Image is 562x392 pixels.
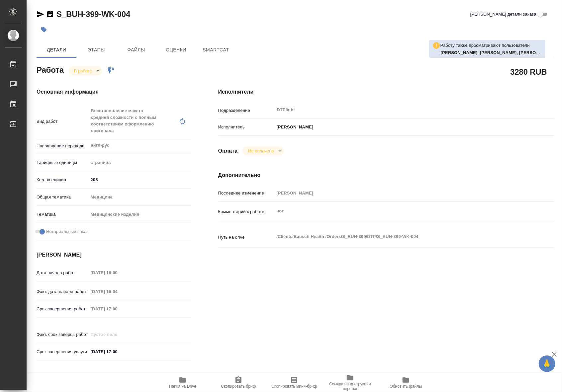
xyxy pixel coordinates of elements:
[46,10,54,18] button: Скопировать ссылку
[88,304,146,314] input: Пустое поле
[326,382,374,391] span: Ссылка на инструкции верстки
[218,147,238,155] h4: Оплата
[266,373,322,392] button: Скопировать мини-бриф
[155,373,211,392] button: Папка на Drive
[541,357,553,371] span: 🙏
[37,211,88,218] p: Тематика
[271,384,317,389] span: Скопировать мини-бриф
[37,270,88,276] p: Дата начала работ
[246,148,276,154] button: Не оплачена
[88,268,146,277] input: Пустое поле
[88,330,146,339] input: Пустое поле
[88,347,146,356] input: ✎ Введи что-нибудь
[41,46,72,54] span: Детали
[37,22,51,37] button: Добавить тэг
[211,373,266,392] button: Скопировать бриф
[218,88,555,96] h4: Исполнители
[274,124,314,130] p: [PERSON_NAME]
[218,107,274,114] p: Подразделение
[37,63,64,75] h2: Работа
[218,190,274,196] p: Последнее изменение
[88,209,192,220] div: Медицинские изделия
[37,194,88,200] p: Общая тематика
[37,306,88,312] p: Срок завершения работ
[511,66,547,77] h2: 3280 RUB
[221,384,256,389] span: Скопировать бриф
[390,384,422,389] span: Обновить файлы
[218,124,274,130] p: Исполнитель
[88,175,192,185] input: ✎ Введи что-нибудь
[37,10,45,18] button: Скопировать ссылку для ЯМессенджера
[539,355,555,372] button: 🙏
[169,384,196,389] span: Папка на Drive
[88,192,192,203] div: Медицина
[200,46,232,54] span: SmartCat
[160,46,192,54] span: Оценки
[322,373,378,392] button: Ссылка на инструкции верстки
[274,188,527,198] input: Пустое поле
[243,146,284,155] div: В работе
[37,251,192,259] h4: [PERSON_NAME]
[37,331,88,338] p: Факт. срок заверш. работ
[72,68,94,74] button: В работе
[56,10,130,19] a: S_BUH-399-WK-004
[37,88,192,96] h4: Основная информация
[470,11,536,18] span: [PERSON_NAME] детали заказа
[218,171,555,179] h4: Дополнительно
[218,208,274,215] p: Комментарий к работе
[37,143,88,149] p: Направление перевода
[218,234,274,241] p: Путь на drive
[274,231,527,242] textarea: /Clients/Bausch Health /Orders/S_BUH-399/DTP/S_BUH-399-WK-004
[37,349,88,355] p: Срок завершения услуги
[88,287,146,296] input: Пустое поле
[120,46,152,54] span: Файлы
[46,228,88,235] span: Нотариальный заказ
[88,157,192,168] div: страница
[274,205,527,217] textarea: нот
[37,118,88,125] p: Вид работ
[80,46,112,54] span: Этапы
[37,288,88,295] p: Факт. дата начала работ
[378,373,434,392] button: Обновить файлы
[37,159,88,166] p: Тарифные единицы
[37,177,88,183] p: Кол-во единиц
[69,66,102,75] div: В работе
